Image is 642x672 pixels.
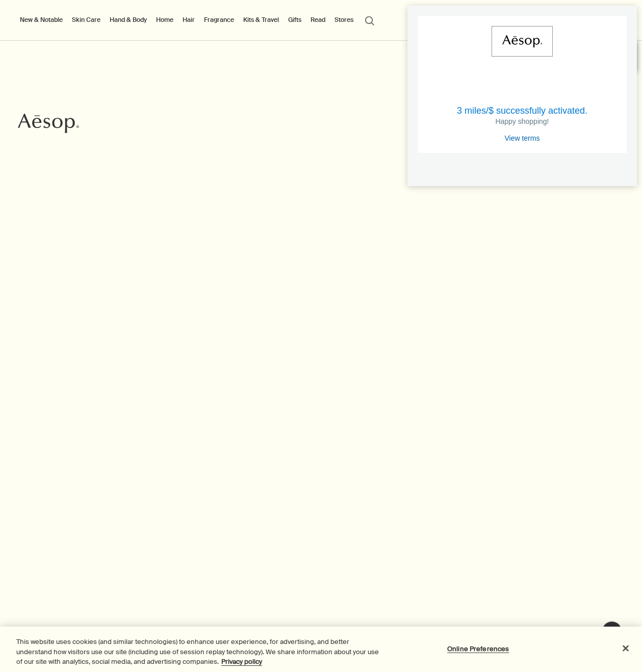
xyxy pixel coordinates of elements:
a: Hand & Body [108,14,149,26]
h3: Evergreen exhilaration [107,119,280,131]
button: Open search [361,10,379,30]
a: Discover Geranium Leaf [107,257,260,288]
button: pause [352,421,366,435]
button: previous slide [298,421,313,435]
a: Kits & Travel [241,14,281,26]
a: Fragrance [202,14,236,26]
a: Gifts [286,14,303,26]
button: Live Assistance [602,621,622,641]
a: Skin Care [70,14,102,26]
button: next slide [336,421,350,435]
button: Online Preferences, Opens the preference center dialog [446,638,510,659]
h2: Favoured formulations [41,515,221,535]
a: Read [309,14,327,26]
a: Hair [181,14,197,26]
p: First introduced in [DATE], our Geranium Leaf Body Care range has grown into a quartet of verdant... [107,187,280,243]
a: More information about your privacy, opens in a new tab [221,657,262,666]
a: Aesop [18,113,79,136]
button: Close [614,637,637,659]
h2: The perennial appeal of Geranium Leaf [107,139,280,179]
svg: Aesop [18,113,79,134]
button: New & Notable [18,14,65,26]
button: Stores [332,14,355,26]
div: This website uses cookies (and similar technologies) to enhance user experience, for advertising,... [16,637,385,667]
a: Home [154,14,175,26]
div: 1 / 2 [317,424,332,433]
